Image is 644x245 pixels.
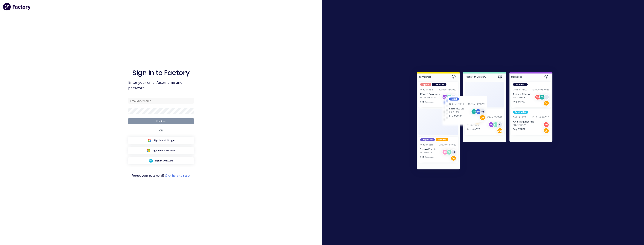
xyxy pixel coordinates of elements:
[408,65,561,178] img: Sign in
[128,137,194,144] button: Google Sign inSign in with Google
[159,124,163,137] div: OR
[154,139,174,142] span: Sign in with Google
[149,159,153,163] img: Xero Sign in
[155,159,173,162] span: Sign in with Xero
[128,157,194,164] button: Xero Sign inSign in with Xero
[165,173,190,178] a: Click here to reset
[132,69,190,77] h1: Sign in to Factory
[128,118,194,124] button: Continue
[128,80,194,91] span: Enter your email/username and password.
[146,149,150,152] img: Microsoft Sign in
[128,98,194,104] input: Email/Username
[128,147,194,154] button: Microsoft Sign inSign in with Microsoft
[148,139,151,142] img: Google Sign in
[132,173,190,178] span: Forgot your password?
[152,149,176,152] span: Sign in with Microsoft
[3,3,31,11] img: Factory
